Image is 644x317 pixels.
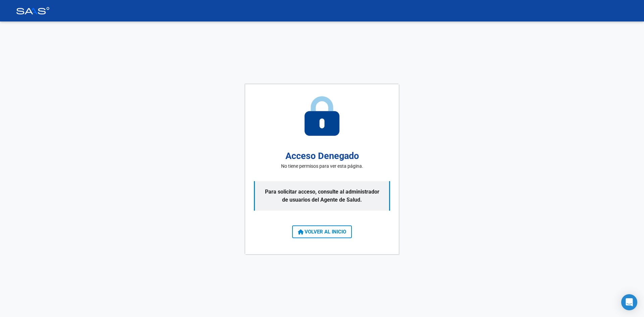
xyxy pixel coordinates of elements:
p: No tiene permisos para ver esta página. [281,163,363,170]
p: Para solicitar acceso, consulte al administrador de usuarios del Agente de Salud. [254,181,390,211]
h2: Acceso Denegado [285,149,359,163]
span: VOLVER AL INICIO [298,229,346,235]
button: VOLVER AL INICIO [292,225,352,238]
img: access-denied [305,96,339,136]
img: Logo SAAS [16,7,50,14]
div: Open Intercom Messenger [621,294,637,310]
